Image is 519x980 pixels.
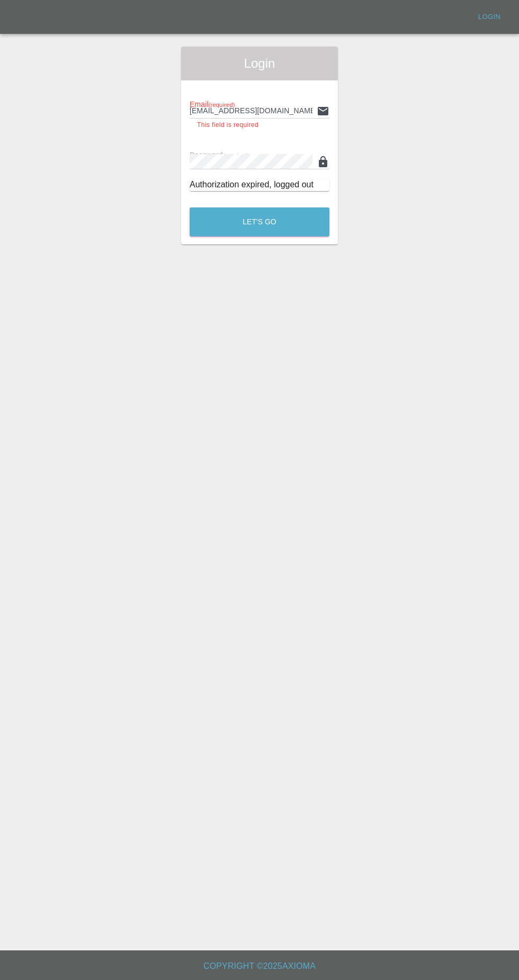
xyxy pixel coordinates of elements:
span: Email [190,100,235,108]
h6: Copyright © 2025 Axioma [8,959,511,974]
a: Login [472,9,506,25]
span: Password [190,151,249,159]
button: Let's Go [190,207,329,237]
small: (required) [223,152,249,159]
span: Login [190,55,329,72]
div: Authorization expired, logged out [190,178,329,191]
p: This field is required [197,120,322,131]
small: (required) [209,102,235,108]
